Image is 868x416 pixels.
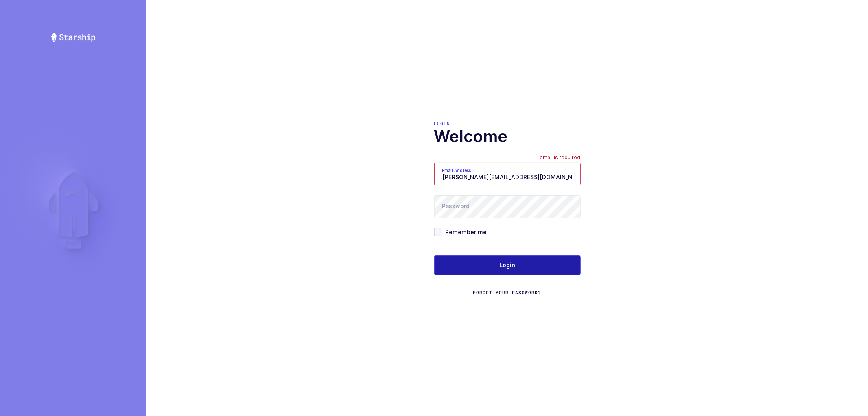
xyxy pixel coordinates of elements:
span: Login [499,261,515,269]
input: Password [434,195,581,218]
div: email is required [540,154,581,163]
span: Remember me [442,228,487,236]
h1: Welcome [434,127,581,146]
div: Login [434,120,581,127]
a: Forgot Your Password? [473,289,542,296]
img: Starship [50,33,96,42]
input: Email Address [434,163,581,185]
button: Login [434,255,581,275]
